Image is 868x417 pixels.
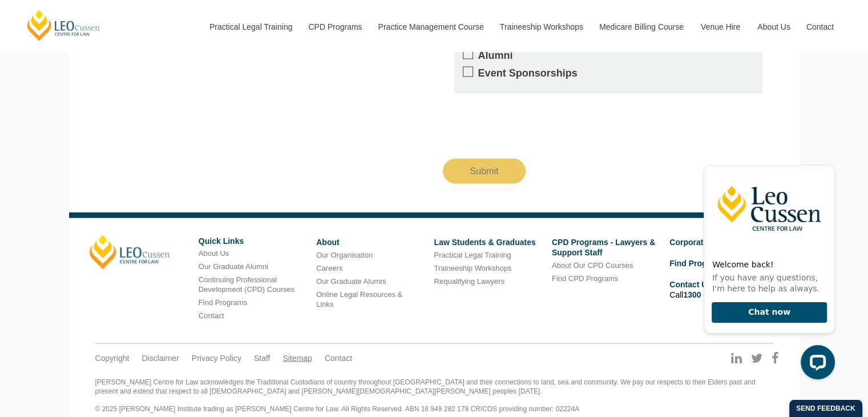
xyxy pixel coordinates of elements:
[552,237,655,256] a: CPD Programs - Lawyers & Support Staff
[669,279,712,288] a: Contact Us
[443,158,526,183] input: Submit
[254,352,271,363] a: Staff
[192,352,241,363] a: Privacy Policy
[591,2,692,51] a: Medicare Billing Course
[316,276,386,285] a: Our Graduate Alumni
[316,250,373,259] a: Our Organisation
[463,66,754,79] label: Event Sponsorships
[669,237,774,246] a: Corporate Training Division
[749,2,798,51] a: About Us
[434,263,511,272] a: Traineeship Workshops
[434,237,535,246] a: Law Students & Graduates
[695,145,839,388] iframe: LiveChat chat widget
[325,352,352,363] a: Contact
[282,352,312,363] a: Sitemap
[90,235,170,269] a: [PERSON_NAME]
[552,260,633,269] a: About Our CPD Courses
[316,290,402,308] a: Online Legal Resources & Links
[434,250,511,259] a: Practical Legal Training
[199,248,229,257] a: About Us
[142,352,179,363] a: Disclaimer
[199,298,247,306] a: Find Programs
[95,352,130,363] a: Copyright
[316,263,342,272] a: Careers
[370,2,491,51] a: Practice Management Course
[199,311,224,319] a: Contact
[491,2,591,51] a: Traineeship Workshops
[95,378,773,413] div: [PERSON_NAME] Centre for Law acknowledges the Traditional Custodians of country throughout [GEOGR...
[692,2,749,51] a: Venue Hire
[443,102,616,147] iframe: reCAPTCHA
[201,2,300,51] a: Practical Legal Training
[463,49,754,62] label: Alumni
[552,274,618,282] a: Find CPD Programs
[434,276,504,285] a: Requalifying Lawyers
[300,2,369,51] a: CPD Programs
[669,258,726,267] a: Find Programs
[199,275,294,293] a: Continuing Professional Development (CPD) Courses
[199,236,308,245] h6: Quick Links
[683,290,732,299] a: 1300 039 031
[199,262,268,270] a: Our Graduate Alumni
[669,277,778,301] li: Call
[798,2,842,51] a: Contact
[316,237,339,246] a: About
[26,9,102,42] a: [PERSON_NAME] Centre for Law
